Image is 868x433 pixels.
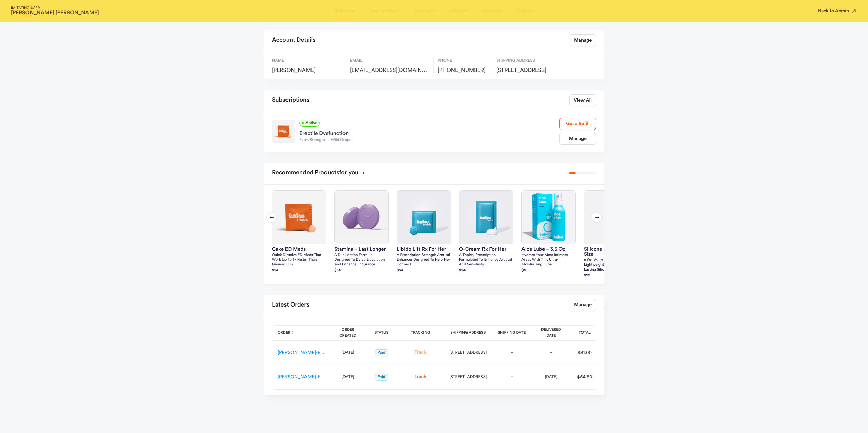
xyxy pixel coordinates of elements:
[272,326,330,341] th: Order #
[299,127,559,138] div: Erectile Dysfunction
[492,326,531,341] th: Shipping Date
[272,269,278,272] strong: $ 54
[350,58,429,64] span: Email
[444,326,492,341] th: Shipping Address
[397,190,451,274] a: Libido Lift Rx For HerLibido Lift Rx For HerA prescription-strength arousal enhancer designed to ...
[537,349,565,356] div: –
[522,191,575,244] img: Aloe Lube – 3.3 oz
[299,138,328,142] span: Extra Strength
[496,58,569,64] span: Shipping Address
[334,269,341,272] strong: $ 54
[278,375,345,379] a: [PERSON_NAME]-ES-00148381
[350,67,429,74] span: dantepgatti@gmail.com
[397,253,451,267] p: A prescription-strength arousal enhancer designed to help her connect
[272,299,309,311] h2: Latest Orders
[449,349,487,356] div: [STREET_ADDRESS]
[449,374,487,380] div: [STREET_ADDRESS]
[570,34,596,46] a: Manage
[584,190,638,279] a: silicone lube – value sizesilicone lube – value size8 oz. Value size ultra lightweight, extremely...
[521,269,527,272] strong: $ 18
[299,127,559,143] a: Erectile DysfunctionExtra StrengthWild Grape
[335,349,360,356] div: [DATE]
[414,374,427,379] a: Track
[459,191,513,244] img: O-Cream Rx for Her
[559,133,596,145] a: Manage
[584,258,638,272] p: 8 oz. Value size ultra lightweight, extremely long-lasting silicone formula
[497,349,526,356] div: –
[571,326,598,341] th: Total
[272,191,326,244] img: Cake ED Meds
[497,374,526,380] div: –
[328,138,354,142] span: Wild Grape
[459,269,466,272] strong: $ 54
[818,7,857,14] button: Back to Admin
[414,350,427,355] a: Track
[11,6,99,10] span: IMITATING USER
[521,190,576,274] a: Aloe Lube – 3.3 ozAloe Lube – 3.3 ozHydrate your most intimate areas with this ultra-moisturizing...
[537,374,565,380] div: [DATE]
[531,326,571,341] th: Delivered Date
[573,349,596,356] div: $81.00
[584,191,638,244] img: silicone lube – value size
[438,58,488,64] span: Phone
[272,58,341,64] span: Name
[272,247,326,252] h3: Cake ED Meds
[366,326,397,341] th: Status
[584,247,638,257] h3: silicone lube – value size
[375,374,388,381] span: Paid
[521,253,576,267] p: Hydrate your most intimate areas with this ultra-moisturizing lube
[334,190,389,274] a: Stamina – Last LongerStamina – Last LongerA dual-action formula designed to delay ejaculation and...
[339,170,359,176] span: for you
[397,247,451,252] h3: Libido Lift Rx For Her
[569,94,596,106] a: View All
[299,120,320,127] span: Active
[272,190,326,274] a: Cake ED MedsCake ED MedsQuick dissolve ED Meds that work up to 3x faster than generic pills$54
[559,118,596,130] a: Get a Refill
[459,253,513,267] p: A topical prescription formulated to enhance arousal and sensitivity
[272,167,365,179] h2: Recommended Products
[272,94,309,106] h2: Subscriptions
[11,10,99,16] strong: [PERSON_NAME] [PERSON_NAME]
[272,67,341,74] span: [PERSON_NAME]
[397,269,403,272] strong: $ 54
[459,247,513,252] h3: O-Cream Rx for Her
[496,67,569,74] span: 214 cedar grove rd, Toms river, US, 08753
[335,374,360,380] div: [DATE]
[375,349,388,356] span: Paid
[438,67,488,74] span: [PHONE_NUMBER]
[272,34,315,46] h2: Account Details
[334,253,389,267] p: A dual-action formula designed to delay ejaculation and enhance endurance
[573,374,596,380] div: $64.80
[397,326,444,341] th: Tracking
[459,190,513,274] a: O-Cream Rx for HerO-Cream Rx for HerA topical prescription formulated to enhance arousal and sens...
[397,191,451,244] img: Libido Lift Rx For Her
[330,326,366,341] th: Order Created
[278,350,346,355] a: [PERSON_NAME]-ES-00162279
[272,120,295,143] img: Extra Strength
[584,274,590,277] strong: $ 22
[521,247,576,252] h3: Aloe Lube – 3.3 oz
[335,191,388,244] img: Stamina – Last Longer
[272,253,326,267] p: Quick dissolve ED Meds that work up to 3x faster than generic pills
[570,299,596,311] a: Manage
[334,247,389,252] h3: Stamina – Last Longer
